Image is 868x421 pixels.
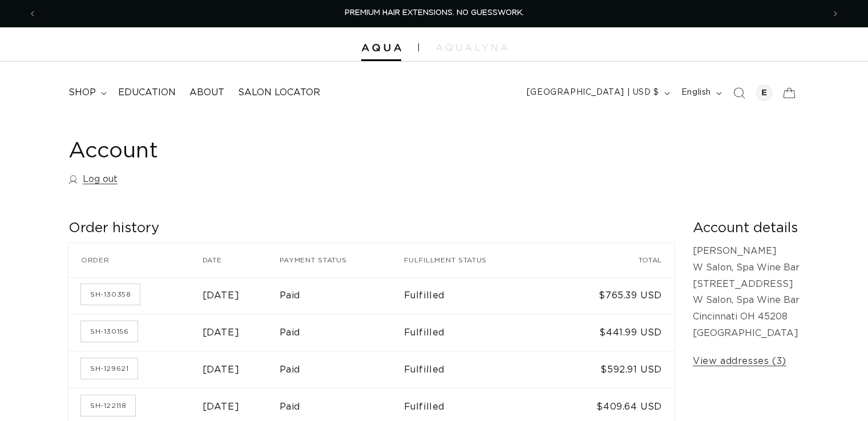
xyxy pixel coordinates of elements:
h1: Account [68,137,800,165]
a: Salon Locator [231,80,327,106]
span: [GEOGRAPHIC_DATA] | USD $ [527,87,659,99]
h2: Account details [693,220,800,237]
a: About [183,80,231,106]
td: $592.91 USD [553,351,675,388]
button: [GEOGRAPHIC_DATA] | USD $ [520,82,675,104]
span: Education [118,87,176,99]
td: Fulfilled [404,351,553,388]
td: $441.99 USD [553,314,675,351]
time: [DATE] [203,402,240,411]
span: Salon Locator [238,87,320,99]
span: English [681,87,711,99]
img: Aqua Hair Extensions [361,44,401,52]
summary: Search [726,80,752,106]
td: Paid [280,277,404,314]
a: View addresses (3) [693,353,786,370]
a: Order number SH-130156 [81,321,138,342]
th: Total [553,243,675,277]
a: Order number SH-129621 [81,358,138,379]
time: [DATE] [203,291,240,300]
td: $765.39 USD [553,277,675,314]
th: Payment status [280,243,404,277]
summary: shop [62,80,111,106]
th: Fulfillment status [404,243,553,277]
td: Paid [280,314,404,351]
button: Previous announcement [20,3,45,25]
a: Order number SH-130358 [81,284,140,305]
a: Log out [68,171,118,188]
td: Fulfilled [404,314,553,351]
a: Education [111,80,183,106]
img: aqualyna.com [436,44,507,51]
a: Order number SH-122118 [81,395,135,416]
td: Paid [280,351,404,388]
h2: Order history [68,220,675,237]
span: About [189,87,224,99]
span: PREMIUM HAIR EXTENSIONS. NO GUESSWORK. [345,9,524,17]
button: Next announcement [823,3,848,25]
p: [PERSON_NAME] W Salon, Spa Wine Bar [STREET_ADDRESS] W Salon, Spa Wine Bar Cincinnati OH 45208 [G... [693,243,800,342]
span: shop [68,87,96,99]
td: Fulfilled [404,277,553,314]
th: Order [68,243,203,277]
button: English [675,82,726,104]
time: [DATE] [203,328,240,337]
th: Date [203,243,280,277]
time: [DATE] [203,365,240,374]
